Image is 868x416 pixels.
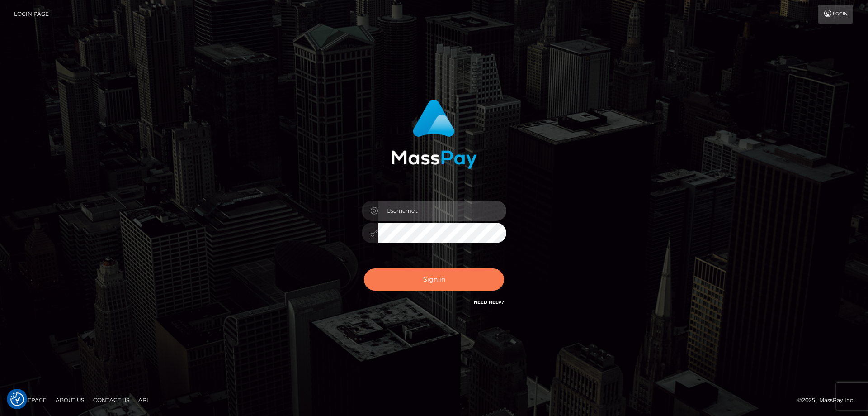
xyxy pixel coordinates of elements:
div: © 2025 , MassPay Inc. [797,395,861,405]
a: Login Page [14,5,49,24]
button: Sign in [364,268,504,291]
a: Homepage [10,393,50,407]
a: Login [818,5,853,24]
a: About Us [52,393,88,407]
button: Consent Preferences [10,392,24,406]
a: Need Help? [474,299,504,305]
a: API [135,393,152,407]
img: Revisit consent button [10,392,24,406]
a: Contact Us [90,393,133,407]
input: Username... [378,201,506,221]
img: MassPay Login [391,100,477,169]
